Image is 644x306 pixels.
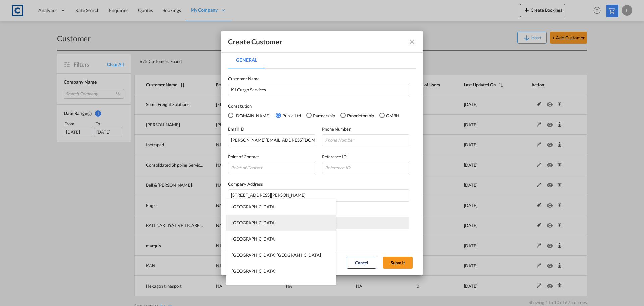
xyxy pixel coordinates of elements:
div: [GEOGRAPHIC_DATA] [232,220,276,226]
div: [GEOGRAPHIC_DATA] [232,268,276,274]
div: [GEOGRAPHIC_DATA] [232,236,276,242]
div: [GEOGRAPHIC_DATA] [232,204,276,210]
div: [GEOGRAPHIC_DATA] [GEOGRAPHIC_DATA] [232,252,321,258]
div: [GEOGRAPHIC_DATA] [232,284,276,290]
